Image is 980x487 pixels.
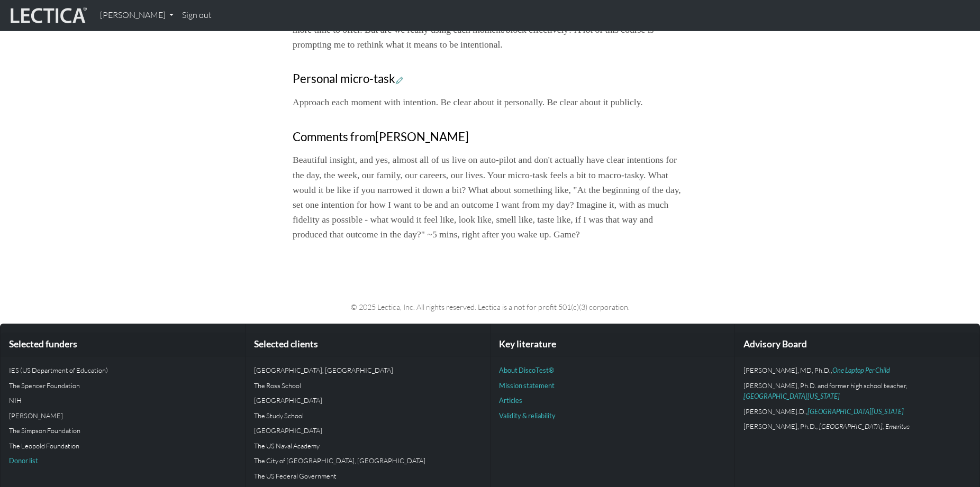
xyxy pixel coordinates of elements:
[499,411,556,420] a: Validity & reliability
[9,380,237,391] p: The Spencer Foundation
[807,407,904,416] a: [GEOGRAPHIC_DATA][US_STATE]
[96,4,178,26] a: [PERSON_NAME]
[9,456,38,465] a: Donor list
[293,152,687,242] p: Beautiful insight, and yes, almost all of us live on auto-pilot and don't actually have clear int...
[743,392,840,400] a: [GEOGRAPHIC_DATA][US_STATE]
[499,396,522,405] a: Articles
[254,471,482,481] p: The US Federal Government
[293,72,687,86] h3: Personal micro-task
[743,406,971,417] p: [PERSON_NAME].D.,
[499,381,555,390] a: Mission statement
[499,366,554,374] a: About DiscoTest®
[816,422,910,430] em: , [GEOGRAPHIC_DATA], Emeritus
[743,421,971,431] p: [PERSON_NAME], Ph.D.
[9,425,237,436] p: The Simpson Foundation
[375,130,469,144] span: [PERSON_NAME]
[735,333,979,356] div: Advisory Board
[254,410,482,421] p: The Study School
[254,380,482,391] p: The Ross School
[9,410,237,421] p: [PERSON_NAME]
[254,440,482,451] p: The US Naval Academy
[832,366,890,374] a: One Laptop Per Child
[246,333,490,356] div: Selected clients
[1,333,245,356] div: Selected funders
[254,365,482,375] p: [GEOGRAPHIC_DATA], [GEOGRAPHIC_DATA]
[743,380,971,402] p: [PERSON_NAME], Ph.D. and former high school teacher,
[254,455,482,466] p: The City of [GEOGRAPHIC_DATA], [GEOGRAPHIC_DATA]
[743,365,971,375] p: [PERSON_NAME], MD, Ph.D.,
[254,425,482,436] p: [GEOGRAPHIC_DATA]
[293,95,687,109] p: Approach each moment with intention. Be clear about it personally. Be clear about it publicly.
[9,395,237,406] p: NIH
[293,130,687,144] h3: Comments from
[147,301,833,313] p: © 2025 Lectica, Inc. All rights reserved. Lectica is a not for profit 501(c)(3) corporation.
[9,440,237,451] p: The Leopold Foundation
[254,395,482,406] p: [GEOGRAPHIC_DATA]
[178,4,216,26] a: Sign out
[9,365,237,375] p: IES (US Department of Education)
[8,5,87,25] img: lecticalive
[491,333,735,356] div: Key literature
